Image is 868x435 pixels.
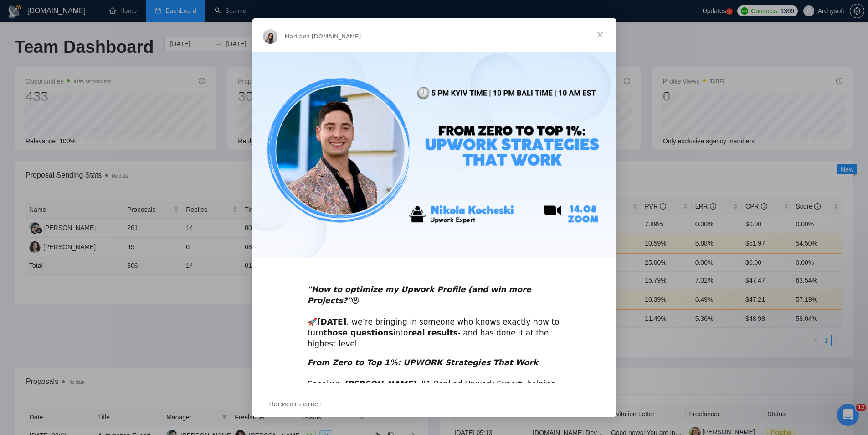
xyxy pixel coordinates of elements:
[303,33,361,40] span: из [DOMAIN_NAME]
[344,379,416,388] b: [PERSON_NAME]
[252,391,616,417] div: Открыть разговор и ответить
[308,285,531,305] b: 😩
[263,29,277,44] img: Profile image for Mariia
[324,328,393,337] b: those questions
[341,379,420,388] i: –
[308,273,561,350] div: 🚀 , we’re bringing in someone who knows exactly how to turn into - and has done it at the highest...
[269,398,322,410] span: Написать ответ
[285,33,303,40] span: Mariia
[408,328,457,337] b: real results
[584,18,616,51] span: Закрыть
[308,285,531,305] i: "How to optimize my Upwork Profile (and win more Projects?"
[308,358,538,367] i: From Zero to Top 1%: UPWORK Strategies That Work
[317,317,347,326] b: [DATE]
[308,357,561,401] div: Speaker: #1 Ranked Upwork Expert, helping agencies & freelancers land jobs with ease.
